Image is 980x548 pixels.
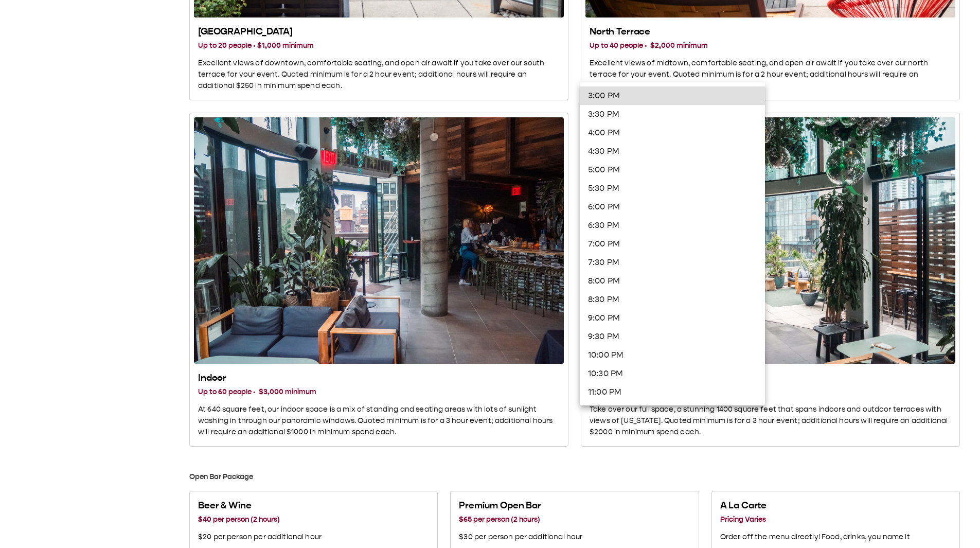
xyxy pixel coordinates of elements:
[580,290,765,309] li: 8:30 PM
[580,364,765,383] li: 10:30 PM
[580,309,765,327] li: 9:00 PM
[580,235,765,253] li: 7:00 PM
[580,123,765,142] li: 4:00 PM
[580,105,765,123] li: 3:30 PM
[580,253,765,272] li: 7:30 PM
[580,327,765,346] li: 9:30 PM
[580,346,765,364] li: 10:00 PM
[580,198,765,216] li: 6:00 PM
[580,383,765,401] li: 11:00 PM
[580,216,765,235] li: 6:30 PM
[580,142,765,161] li: 4:30 PM
[580,86,765,105] li: 3:00 PM
[580,272,765,290] li: 8:00 PM
[580,161,765,179] li: 5:00 PM
[580,179,765,198] li: 5:30 PM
